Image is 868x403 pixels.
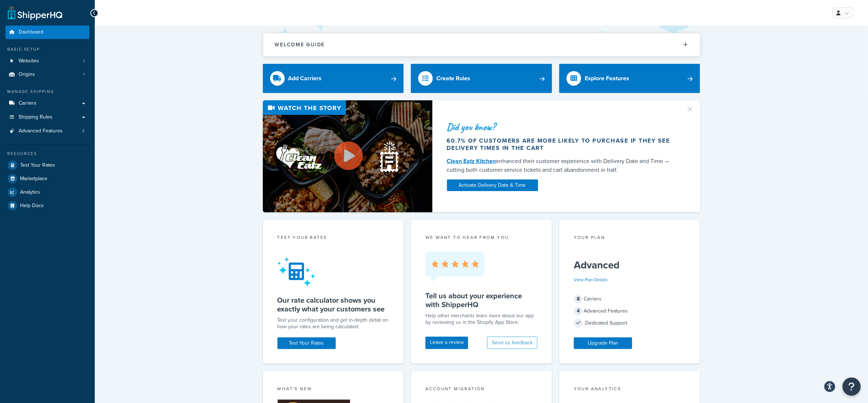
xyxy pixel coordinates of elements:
[574,385,686,394] div: Your Analytics
[574,306,686,316] div: Advanced Features
[487,337,537,349] button: Send us feedback
[275,42,325,47] h2: Welcome Guide
[20,203,44,209] span: Help Docs
[447,157,496,165] a: Clean Eatz Kitchen
[447,157,677,174] div: enhanced their customer experience with Delivery Date and Time — cutting both customer service ti...
[447,137,677,152] div: 60.7% of customers are more likely to purchase if they see delivery times in the cart
[19,71,35,78] span: Origins
[263,100,432,212] img: Video thumbnail
[5,54,89,68] a: Websites1
[574,318,686,328] div: Dedicated Support
[5,89,89,95] div: Manage Shipping
[5,97,89,110] a: Carriers
[447,122,677,132] div: Did you know?
[277,234,389,243] div: Test your rates
[425,385,537,394] div: Account Migration
[5,159,89,172] a: Test Your Rates
[574,259,686,271] h5: Advanced
[425,291,537,309] h5: Tell us about your experience with ShipperHQ
[20,162,55,168] span: Test Your Rates
[574,295,583,303] span: 8
[574,294,686,304] div: Carriers
[19,114,52,120] span: Shipping Rules
[5,151,89,157] div: Resources
[263,33,700,56] button: Welcome Guide
[425,234,537,241] p: we want to hear from you
[574,307,583,315] span: 4
[288,73,322,84] div: Add Carriers
[585,73,629,84] div: Explore Features
[263,64,404,93] a: Add Carriers
[574,234,686,243] div: Your Plan
[436,73,470,84] div: Create Rules
[5,199,89,212] a: Help Docs
[5,186,89,199] a: Analytics
[5,46,89,53] div: Basic Setup
[5,172,89,185] a: Marketplace
[83,71,85,78] span: 1
[425,313,537,326] p: Help other merchants learn more about our app by reviewing us in the Shopify App Store.
[19,29,43,35] span: Dashboard
[5,68,89,81] a: Origins1
[20,189,40,195] span: Analytics
[5,54,89,68] li: Websites
[277,337,336,349] a: Test Your Rates
[5,68,89,81] li: Origins
[5,111,89,124] a: Shipping Rules
[842,377,861,396] button: Open Resource Center
[559,64,700,93] a: Explore Features
[5,26,89,39] a: Dashboard
[447,179,538,191] a: Activate Delivery Date & Time
[411,64,552,93] a: Create Rules
[19,58,39,64] span: Websites
[5,124,89,138] a: Advanced Features3
[19,100,36,106] span: Carriers
[277,385,389,394] div: What's New
[82,128,85,134] span: 3
[574,337,632,349] a: Upgrade Plan
[425,337,468,349] a: Leave a review
[83,58,85,64] span: 1
[277,296,389,313] h5: Our rate calculator shows you exactly what your customers see
[19,128,63,134] span: Advanced Features
[5,124,89,138] li: Advanced Features
[574,276,608,283] a: View Plan Details
[20,176,47,182] span: Marketplace
[277,317,389,330] div: Test your configuration and get in-depth detail on how your rates are being calculated.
